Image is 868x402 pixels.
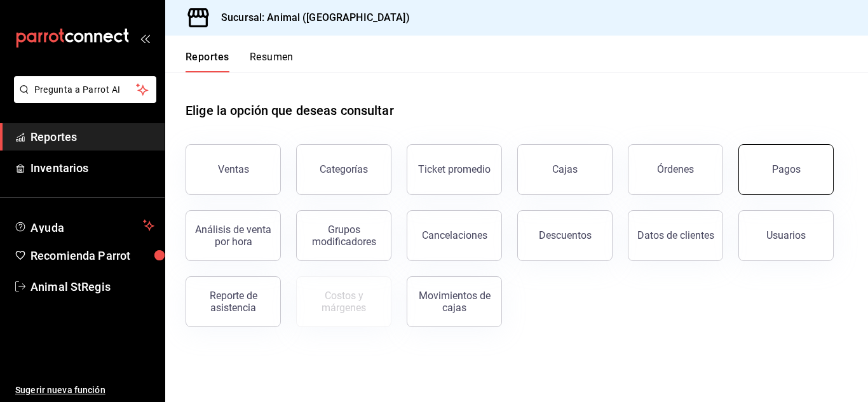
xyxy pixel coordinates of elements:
div: Movimientos de cajas [415,290,494,314]
button: Análisis de venta por hora [186,210,281,261]
div: Ventas [218,163,249,175]
button: Reporte de asistencia [186,276,281,327]
div: navigation tabs [186,51,294,72]
div: Categorías [320,163,368,175]
span: Reportes [31,128,154,145]
button: Ticket promedio [407,144,502,195]
button: Descuentos [517,210,613,261]
button: Usuarios [738,210,834,261]
button: open_drawer_menu [140,33,150,43]
button: Reportes [186,51,229,72]
button: Cancelaciones [407,210,502,261]
div: Datos de clientes [637,229,714,241]
span: Pregunta a Parrot AI [34,83,137,97]
span: Inventarios [31,159,154,177]
button: Movimientos de cajas [407,276,502,327]
button: Grupos modificadores [296,210,391,261]
span: Recomienda Parrot [31,247,154,264]
div: Usuarios [766,229,806,241]
div: Costos y márgenes [304,290,383,314]
button: Datos de clientes [628,210,723,261]
div: Cajas [552,162,578,177]
button: Contrata inventarios para ver este reporte [296,276,391,327]
h1: Elige la opción que deseas consultar [186,101,394,120]
button: Resumen [250,51,294,72]
a: Cajas [517,144,613,195]
div: Grupos modificadores [304,224,383,248]
button: Categorías [296,144,391,195]
div: Ticket promedio [418,163,491,175]
button: Ventas [186,144,281,195]
button: Pregunta a Parrot AI [14,76,156,103]
div: Reporte de asistencia [194,290,273,314]
div: Cancelaciones [422,229,487,241]
span: Ayuda [31,218,138,233]
button: Órdenes [628,144,723,195]
div: Órdenes [657,163,694,175]
div: Descuentos [539,229,592,241]
button: Pagos [738,144,834,195]
div: Análisis de venta por hora [194,224,273,248]
span: Sugerir nueva función [15,384,154,397]
span: Animal StRegis [31,278,154,295]
h3: Sucursal: Animal ([GEOGRAPHIC_DATA]) [211,10,410,25]
div: Pagos [772,163,801,175]
a: Pregunta a Parrot AI [9,92,156,105]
